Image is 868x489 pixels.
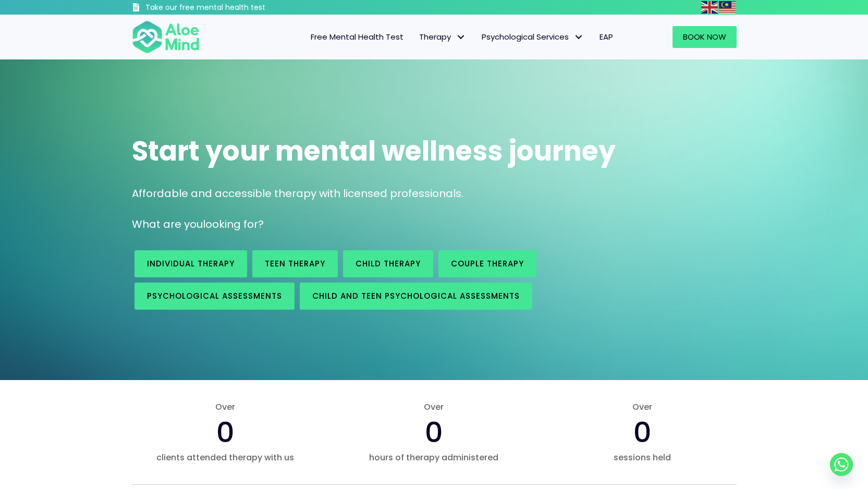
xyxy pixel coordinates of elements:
[203,217,264,231] span: looking for?
[719,1,737,13] a: Malay
[701,1,719,13] a: English
[701,1,718,14] img: en
[135,283,295,310] a: Psychological assessments
[633,412,652,452] span: 0
[451,258,524,269] span: Couple therapy
[356,258,421,269] span: Child Therapy
[216,412,235,452] span: 0
[312,290,520,301] span: Child and Teen Psychological assessments
[132,217,203,231] span: What are you
[213,26,621,48] nav: Menu
[132,3,321,15] a: Take our free mental health test
[600,31,613,42] span: EAP
[474,26,592,48] a: Psychological ServicesPsychological Services: submenu
[343,250,433,277] a: Child Therapy
[673,26,737,48] a: Book Now
[482,31,584,42] span: Psychological Services
[592,26,621,48] a: EAP
[300,283,532,310] a: Child and Teen Psychological assessments
[419,31,466,42] span: Therapy
[132,401,320,413] span: Over
[571,30,586,45] span: Psychological Services: submenu
[683,31,726,42] span: Book Now
[438,250,536,277] a: Couple therapy
[340,401,528,413] span: Over
[454,30,469,45] span: Therapy: submenu
[135,250,247,277] a: Individual therapy
[145,3,321,13] h3: Take our free mental health test
[132,451,320,463] span: clients attended therapy with us
[548,451,736,463] span: sessions held
[252,250,338,277] a: Teen Therapy
[548,401,736,413] span: Over
[132,132,616,170] span: Start your mental wellness journey
[265,258,325,269] span: Teen Therapy
[719,1,736,14] img: ms
[340,451,528,463] span: hours of therapy administered
[311,31,404,42] span: Free Mental Health Test
[132,186,737,201] p: Affordable and accessible therapy with licensed professionals.
[411,26,474,48] a: TherapyTherapy: submenu
[147,290,282,301] span: Psychological assessments
[303,26,411,48] a: Free Mental Health Test
[830,453,853,476] a: Whatsapp
[425,412,443,452] span: 0
[132,20,200,54] img: Aloe mind Logo
[147,258,235,269] span: Individual therapy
